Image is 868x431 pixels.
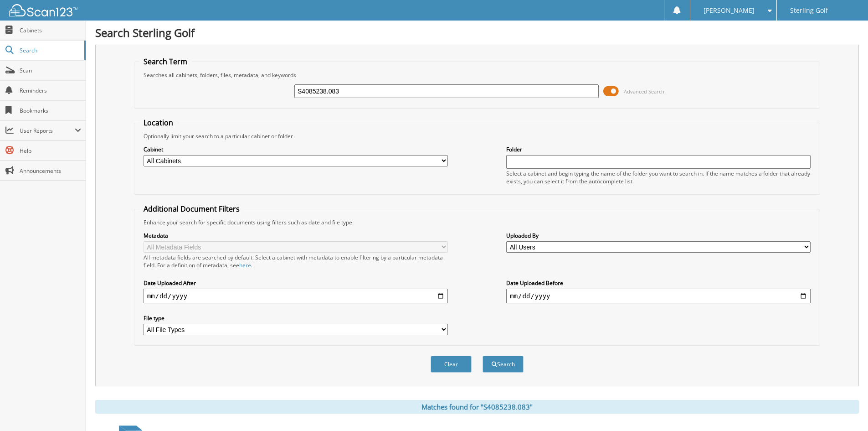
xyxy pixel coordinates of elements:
[506,170,811,185] div: Select a cabinet and begin typing the name of the folder you want to search in. If the name match...
[20,167,81,175] span: Announcements
[790,8,828,13] span: Sterling Golf
[20,47,80,54] span: Search
[20,107,81,114] span: Bookmarks
[506,145,811,153] label: Folder
[506,232,811,239] label: Uploaded By
[20,147,81,155] span: Help
[95,400,859,414] div: Matches found for "S4085238.083"
[20,127,75,135] span: User Reports
[20,67,81,74] span: Scan
[139,218,815,226] div: Enhance your search for specific documents using filters such as date and file type.
[144,314,448,322] label: File type
[20,26,81,34] span: Cabinets
[139,132,815,140] div: Optionally limit your search to a particular cabinet or folder
[95,25,859,40] h1: Search Sterling Golf
[9,4,77,16] img: scan123-logo-white.svg
[431,356,472,373] button: Clear
[624,88,664,95] span: Advanced Search
[139,57,192,67] legend: Search Term
[144,289,448,303] input: start
[139,71,815,79] div: Searches all cabinets, folders, files, metadata, and keywords
[139,204,244,214] legend: Additional Document Filters
[506,279,811,287] label: Date Uploaded Before
[144,254,448,269] div: All metadata fields are searched by default. Select a cabinet with metadata to enable filtering b...
[506,289,811,303] input: end
[139,118,178,128] legend: Location
[483,356,524,373] button: Search
[20,87,81,94] span: Reminders
[144,232,448,239] label: Metadata
[144,279,448,287] label: Date Uploaded After
[239,261,251,269] a: here
[704,8,755,13] span: [PERSON_NAME]
[144,145,448,153] label: Cabinet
